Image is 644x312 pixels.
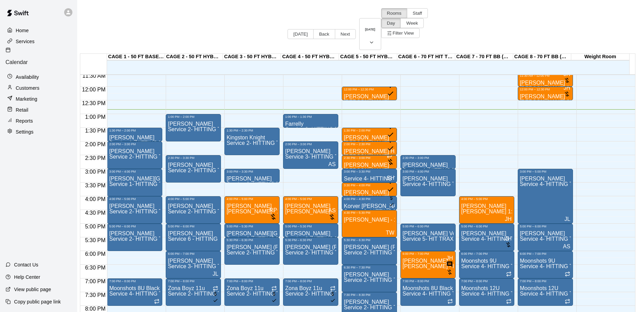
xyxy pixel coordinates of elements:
[83,169,107,175] span: 3:00 PM
[564,91,571,98] svg: No customers have paid
[168,115,219,118] div: 1:00 PM – 2:00 PM
[109,291,240,297] span: Service 4- HITTING TUNNEL RENTAL - 70ft Baseball
[109,140,298,146] span: Service 1- HITTING TUNNEL RENTAL - 50ft Baseball w/ Auto/Manual Feeder
[563,244,570,249] div: Allie Skaggs
[446,269,453,276] svg: No customers have paid
[269,208,277,213] div: Rocky Parra
[212,271,218,277] span: JL
[213,292,218,304] span: All customers have paid
[5,59,72,65] p: Calendar
[285,126,416,132] span: Service 2- HITTING TUNNEL RENTAL - 50ft Baseball
[83,210,107,216] span: 4:30 PM
[505,216,512,222] span: JH
[109,129,160,132] div: 1:30 PM – 2:00 PM
[505,236,512,241] div: John Havird
[285,291,416,297] span: Service 2- HITTING TUNNEL RENTAL - 50ft Baseball
[518,87,573,100] div: 12:00 PM – 12:30 PM: John Havird 30min 1:1 pitching Lesson (ages under 10yrs old)
[565,271,570,277] span: Recurring event
[344,156,395,160] div: 2:30 PM – 3:00 PM
[344,266,395,269] div: 6:30 PM – 7:30 PM
[387,180,394,194] span: All customers have paid
[213,286,218,291] span: Recurring event
[16,38,35,45] p: Services
[107,278,162,306] div: 7:00 PM – 8:00 PM: Moonshots 8U Black
[344,88,395,91] div: 12:00 PM – 12:30 PM
[381,28,420,38] button: Filter View
[166,251,221,278] div: 6:00 PM – 7:00 PM: Josh Lesson
[461,252,512,255] div: 6:00 PM – 7:00 PM
[16,85,39,91] p: Customers
[328,162,336,167] div: Allie Skaggs
[224,196,280,224] div: 4:00 PM – 5:00 PM: Rocky Parra - 1:1 60 min Softball Pitching / Hitting instruction
[168,225,219,228] div: 5:00 PM – 6:00 PM
[402,263,520,269] span: [PERSON_NAME] - Hitting 60min 1:1 instruction
[226,209,390,214] span: [PERSON_NAME] - 1:1 60 min Softball Pitching / Hitting instruction
[402,181,533,187] span: Service 4- HITTING TUNNEL RENTAL - 70ft Baseball
[461,263,592,269] span: Service 4- HITTING TUNNEL RENTAL - 70ft Baseball
[285,236,416,242] span: Service 2- HITTING TUNNEL RENTAL - 50ft Baseball
[571,54,629,60] div: Weight Room
[520,88,571,91] div: 12:00 PM – 12:30 PM
[285,279,336,283] div: 7:00 PM – 8:00 PM
[212,271,218,277] div: Josh Lusby
[459,278,514,306] div: 7:00 PM – 8:00 PM: Moonshots 12U
[402,156,454,160] div: 2:30 PM – 3:00 PM
[83,265,107,271] span: 6:30 PM
[285,197,336,201] div: 4:00 PM – 5:00 PM
[83,183,107,188] span: 3:30 PM
[400,251,456,278] div: 6:00 PM – 7:00 PM: John Havird - Hitting 60min 1:1 instruction
[83,114,107,120] span: 1:00 PM
[168,209,298,214] span: Service 2- HITTING TUNNEL RENTAL - 50ft Baseball
[109,170,160,173] div: 3:00 PM – 4:00 PM
[107,169,162,196] div: 3:00 PM – 4:00 PM: Keegan Park
[386,230,394,236] span: TJ Wilcoxson
[446,261,453,268] svg: Has notes
[520,252,571,255] div: 6:00 PM – 7:00 PM
[505,241,512,248] svg: No customers have paid
[342,155,397,169] div: 2:30 PM – 3:00 PM: Scott Hairston - 1:1 30 min Baseball Hitting instruction
[387,125,394,139] span: All customers have paid
[166,224,221,251] div: 5:00 PM – 6:00 PM: Abigail Tarpey
[226,129,278,132] div: 1:30 PM – 2:30 PM
[387,153,392,158] span: Recurring event
[16,96,37,102] p: Marketing
[16,117,33,124] p: Reports
[16,27,29,34] p: Home
[520,279,571,283] div: 7:00 PM – 8:00 PM
[387,175,394,181] span: SH
[168,291,298,297] span: Service 2- HITTING TUNNEL RENTAL - 50ft Baseball
[400,169,456,196] div: 3:00 PM – 4:00 PM: Bryan Staub
[224,169,280,183] div: 3:00 PM – 3:30 PM: Rachel Mangum
[505,236,512,241] span: JH
[328,208,336,213] div: Allie Skaggs
[344,250,475,255] span: Service 2- HITTING TUNNEL RENTAL - 50ft Baseball
[402,291,533,297] span: Service 4- HITTING TUNNEL RENTAL - 70ft Baseball
[283,114,338,128] div: 1:00 PM – 1:30 PM: Farrelly
[505,216,512,222] div: John Havird
[168,263,296,269] span: Service 3- HITTING TUNNEL RENTAL - 50ft Softball
[109,209,240,214] span: Service 2- HITTING TUNNEL RENTAL - 50ft Baseball
[83,155,107,161] span: 2:30 PM
[109,142,160,146] div: 2:00 PM – 3:00 PM
[165,54,223,60] div: CAGE 2 - 50 FT HYBRID BB/SB
[269,213,277,221] svg: No customers have paid
[83,251,107,257] span: 6:00 PM
[285,209,446,214] span: [PERSON_NAME] - 1:1 60min softball Hitting / Fielding instruction
[402,167,533,173] span: Service 4- HITTING TUNNEL RENTAL - 70ft Baseball
[563,244,570,249] span: AS
[400,224,456,251] div: 5:00 PM – 6:00 PM: Joe Venezuela 480.320.0406
[226,291,357,297] span: Service 2- HITTING TUNNEL RENTAL - 50ft Baseball
[339,54,397,60] div: CAGE 5 - 50 FT HYBRID SB/BB
[83,196,107,202] span: 4:00 PM
[83,278,107,284] span: 7:00 PM
[564,85,571,91] div: John Havird
[168,279,219,283] div: 7:00 PM – 8:00 PM
[330,292,336,304] span: All customers have paid
[446,255,453,261] div: John Havird
[564,216,570,222] div: Josh Lusby
[402,252,454,255] div: 6:00 PM – 7:00 PM
[518,73,573,87] div: 11:30 AM – 12:00 PM: John Havird 30min 1:1 pitching Lesson (ages under 10yrs old)
[107,128,162,141] div: 1:30 PM – 2:00 PM: Mykah Vizinau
